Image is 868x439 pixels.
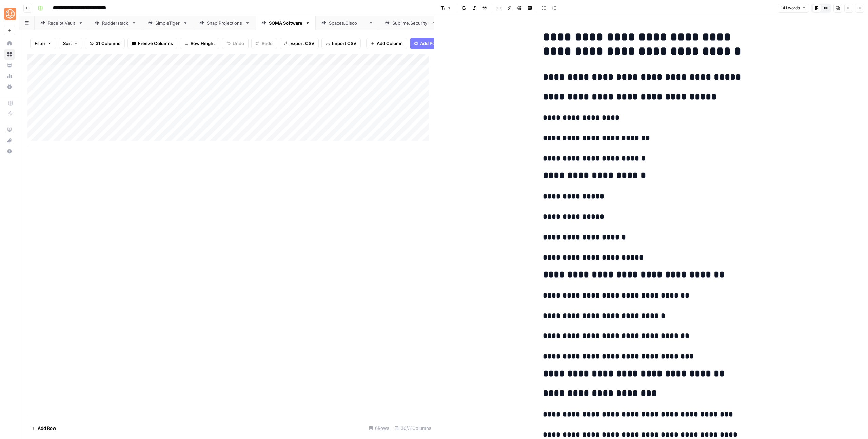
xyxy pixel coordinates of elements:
[332,40,356,47] span: Import CSV
[155,20,180,26] div: SimpleTiger
[127,38,177,49] button: Freeze Columns
[392,20,429,26] div: [DOMAIN_NAME]
[4,124,15,135] a: AirOps Academy
[392,423,434,434] div: 30/31 Columns
[262,40,273,47] span: Redo
[102,20,129,26] div: Rudderstack
[89,16,142,30] a: Rudderstack
[256,16,316,30] a: SOMA Software
[280,38,319,49] button: Export CSV
[4,38,15,49] a: Home
[4,135,15,146] button: What's new?
[4,71,15,81] a: Usage
[63,40,72,47] span: Sort
[191,40,215,47] span: Row Height
[781,5,800,11] span: 141 words
[778,4,809,13] button: 141 words
[4,49,15,60] a: Browse
[377,40,403,47] span: Add Column
[38,425,56,432] span: Add Row
[180,38,219,49] button: Row Height
[316,16,379,30] a: [DOMAIN_NAME]
[366,38,407,49] button: Add Column
[48,20,76,26] div: Receipt Vault
[4,81,15,92] a: Settings
[269,20,302,26] div: SOMA Software
[366,423,392,434] div: 6 Rows
[30,38,56,49] button: Filter
[96,40,120,47] span: 31 Columns
[290,40,314,47] span: Export CSV
[85,38,125,49] button: 31 Columns
[138,40,173,47] span: Freeze Columns
[4,60,15,71] a: Your Data
[142,16,194,30] a: SimpleTiger
[420,40,457,47] span: Add Power Agent
[4,8,16,20] img: SimpleTiger Logo
[4,135,15,146] div: What's new?
[233,40,244,47] span: Undo
[410,38,461,49] button: Add Power Agent
[4,5,15,22] button: Workspace: SimpleTiger
[194,16,256,30] a: Snap Projections
[222,38,249,49] button: Undo
[59,38,82,49] button: Sort
[4,146,15,157] button: Help + Support
[27,423,60,434] button: Add Row
[35,16,89,30] a: Receipt Vault
[207,20,242,26] div: Snap Projections
[35,40,45,47] span: Filter
[251,38,277,49] button: Redo
[321,38,361,49] button: Import CSV
[379,16,442,30] a: [DOMAIN_NAME]
[329,20,366,26] div: [DOMAIN_NAME]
